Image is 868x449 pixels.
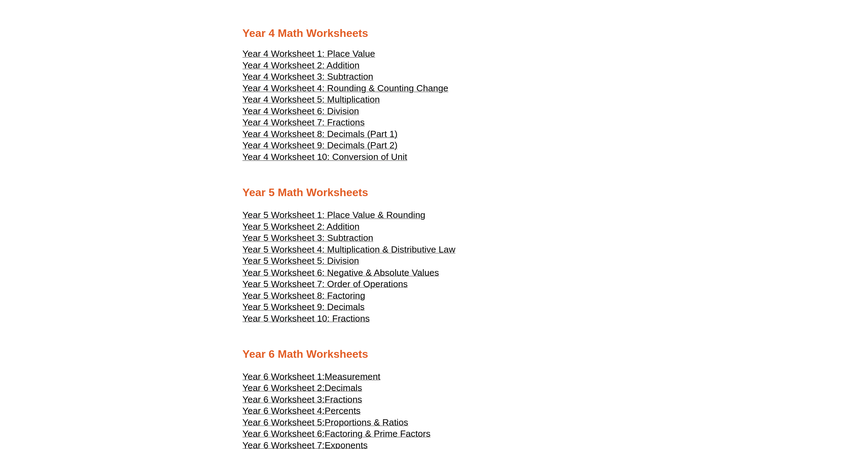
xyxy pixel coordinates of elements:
a: Year 6 Worksheet 3:Fractions [243,397,362,404]
span: Fractions [325,394,362,404]
h2: Year 6 Math Worksheets [243,347,626,361]
a: Year 5 Worksheet 7: Order of Operations [243,282,408,288]
a: Year 4 Worksheet 6: Division [243,109,359,116]
span: Year 5 Worksheet 2: Addition [243,221,360,232]
h2: Year 5 Math Worksheets [243,186,626,200]
a: Year 6 Worksheet 1:Measurement [243,374,380,381]
span: Year 5 Worksheet 3: Subtraction [243,233,373,243]
span: Year 4 Worksheet 4: Rounding & Counting Change [243,83,449,93]
a: Year 6 Worksheet 5:Proportions & Ratios [243,420,409,427]
span: Year 4 Worksheet 1: Place Value [243,49,375,59]
span: Year 5 Worksheet 1: Place Value & Rounding [243,210,425,220]
a: Year 5 Worksheet 5: Division [243,259,359,266]
a: Year 4 Worksheet 8: Decimals (Part 1) [243,132,398,139]
a: Year 4 Worksheet 5: Multiplication [243,97,380,104]
a: Year 5 Worksheet 8: Factoring [243,293,365,300]
span: Year 5 Worksheet 5: Division [243,256,359,266]
span: Measurement [325,371,380,381]
a: Year 6 Worksheet 4:Percents [243,408,361,415]
span: Year 5 Worksheet 6: Negative & Absolute Values [243,267,439,277]
a: Year 5 Worksheet 9: Decimals [243,304,365,311]
span: Year 5 Worksheet 10: Fractions [243,313,370,323]
span: Factoring & Prime Factors [325,428,431,438]
span: Year 4 Worksheet 8: Decimals (Part 1) [243,129,398,139]
h2: Year 4 Math Worksheets [243,26,626,41]
span: Year 5 Worksheet 4: Multiplication & Distributive Law [243,244,455,255]
span: Year 4 Worksheet 3: Subtraction [243,71,373,82]
span: Year 4 Worksheet 5: Multiplication [243,94,380,105]
span: Year 6 Worksheet 3: [243,394,325,404]
span: Year 6 Worksheet 2: [243,382,325,393]
a: Year 6 Worksheet 6:Factoring & Prime Factors [243,431,431,438]
span: Proportions & Ratios [325,417,408,427]
a: Year 4 Worksheet 10: Conversion of Unit [243,155,407,162]
span: Year 5 Worksheet 9: Decimals [243,301,365,312]
a: Year 4 Worksheet 9: Decimals (Part 2) [243,143,398,150]
span: Year 6 Worksheet 1: [243,371,325,381]
a: Year 6 Worksheet 2:Decimals [243,385,362,392]
span: Year 6 Worksheet 5: [243,417,325,427]
a: Year 4 Worksheet 3: Subtraction [243,74,373,81]
a: Year 5 Worksheet 1: Place Value & Rounding [243,213,425,220]
span: Year 4 Worksheet 9: Decimals (Part 2) [243,140,398,150]
span: Year 4 Worksheet 6: Division [243,106,359,116]
span: Year 4 Worksheet 7: Fractions [243,117,365,127]
a: Year 4 Worksheet 7: Fractions [243,120,365,127]
iframe: Chat Widget [754,372,868,449]
span: Year 5 Worksheet 8: Factoring [243,290,365,300]
span: Percents [325,405,361,416]
a: Year 4 Worksheet 1: Place Value [243,52,375,58]
a: Year 5 Worksheet 4: Multiplication & Distributive Law [243,247,455,254]
span: Year 6 Worksheet 4: [243,405,325,416]
a: Year 4 Worksheet 2: Addition [243,63,360,70]
a: Year 4 Worksheet 4: Rounding & Counting Change [243,86,449,93]
a: Year 5 Worksheet 6: Negative & Absolute Values [243,270,439,277]
a: Year 5 Worksheet 10: Fractions [243,316,370,323]
span: Year 4 Worksheet 10: Conversion of Unit [243,152,407,162]
span: Year 5 Worksheet 7: Order of Operations [243,278,408,289]
span: Year 4 Worksheet 2: Addition [243,60,360,70]
a: Year 5 Worksheet 2: Addition [243,224,360,231]
a: Year 5 Worksheet 3: Subtraction [243,236,373,243]
span: Year 6 Worksheet 6: [243,428,325,438]
span: Decimals [325,382,362,393]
